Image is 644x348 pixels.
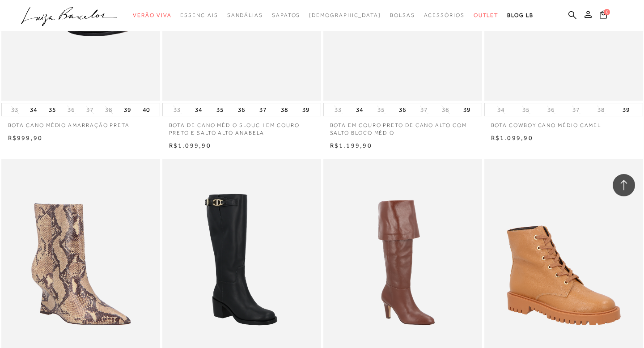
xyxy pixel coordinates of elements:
[353,103,366,116] button: 34
[461,103,473,116] button: 39
[332,106,344,114] button: 33
[520,106,532,114] button: 35
[214,103,226,116] button: 35
[484,116,643,129] a: BOTA COWBOY CANO MÉDIO CAMEL
[102,106,115,114] button: 38
[235,103,248,116] button: 36
[507,7,533,24] a: BLOG LB
[272,7,300,24] a: categoryNavScreenReaderText
[375,106,387,114] button: 35
[133,7,171,24] a: categoryNavScreenReaderText
[309,12,381,18] span: [DEMOGRAPHIC_DATA]
[180,7,218,24] a: categoryNavScreenReaderText
[192,103,205,116] button: 34
[424,12,465,18] span: Acessórios
[65,106,77,114] button: 36
[133,12,171,18] span: Verão Viva
[474,12,499,18] span: Outlet
[620,103,632,116] button: 39
[46,103,59,116] button: 35
[439,106,452,114] button: 38
[390,7,415,24] a: categoryNavScreenReaderText
[570,106,582,114] button: 37
[8,106,21,114] button: 33
[257,103,269,116] button: 37
[396,103,409,116] button: 36
[8,134,43,141] span: R$999,90
[227,12,263,18] span: Sandálias
[330,142,372,149] span: R$1.199,90
[278,103,291,116] button: 38
[604,9,610,15] span: 0
[597,10,610,22] button: 0
[169,142,211,149] span: R$1.099,90
[323,116,482,137] a: BOTA EM COURO PRETO DE CANO ALTO COM SALTO BLOCO MÉDIO
[121,103,134,116] button: 39
[507,12,533,18] span: BLOG LB
[140,103,153,116] button: 40
[424,7,465,24] a: categoryNavScreenReaderText
[1,116,160,129] a: BOTA CANO MÉDIO AMARRAÇÃO PRETA
[162,116,321,137] a: BOTA DE CANO MÉDIO SLOUCH EM COURO PRETO E SALTO ALTO ANABELA
[180,12,218,18] span: Essenciais
[418,106,430,114] button: 37
[390,12,415,18] span: Bolsas
[272,12,300,18] span: Sapatos
[309,7,381,24] a: noSubCategoriesText
[495,106,507,114] button: 34
[474,7,499,24] a: categoryNavScreenReaderText
[545,106,557,114] button: 36
[300,103,312,116] button: 39
[84,106,96,114] button: 37
[595,106,607,114] button: 38
[171,106,183,114] button: 33
[27,103,40,116] button: 34
[491,134,533,141] span: R$1.099,90
[227,7,263,24] a: categoryNavScreenReaderText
